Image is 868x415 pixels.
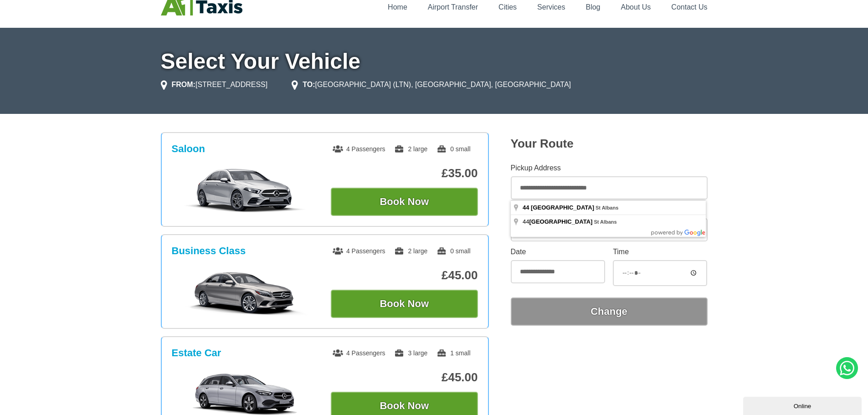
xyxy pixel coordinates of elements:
span: 4 Passengers [333,349,385,357]
iframe: chat widget [743,395,863,415]
a: Cities [498,3,517,11]
span: 44 [523,204,529,211]
img: Saloon [176,168,313,213]
a: Contact Us [671,3,707,11]
span: 2 large [394,145,427,153]
a: Blog [586,3,600,11]
a: Services [537,3,565,11]
p: £35.00 [331,166,478,180]
span: 2 large [394,247,427,255]
p: £45.00 [331,370,478,384]
li: [STREET_ADDRESS] [161,79,268,90]
span: 1 small [437,349,470,357]
h3: Business Class [172,245,246,257]
span: [GEOGRAPHIC_DATA] [529,218,592,225]
h3: Estate Car [172,347,221,359]
h1: Select Your Vehicle [161,51,708,72]
strong: FROM: [172,81,195,88]
label: Date [511,248,605,256]
strong: TO: [303,81,315,88]
a: Home [388,3,407,11]
button: Change [511,297,708,326]
h2: Your Route [511,137,708,151]
h3: Saloon [172,143,205,155]
span: 4 Passengers [333,247,385,255]
label: Time [613,248,707,256]
span: 0 small [437,247,470,255]
span: 0 small [437,145,470,153]
span: St Albans [596,205,618,210]
span: St Albans [594,219,616,225]
span: 4 Passengers [333,145,385,153]
button: Book Now [331,290,478,318]
a: Airport Transfer [428,3,478,11]
span: 44 [523,218,594,225]
li: [GEOGRAPHIC_DATA] (LTN), [GEOGRAPHIC_DATA], [GEOGRAPHIC_DATA] [292,79,571,90]
a: About Us [621,3,651,11]
p: £45.00 [331,268,478,282]
label: Pickup Address [511,164,708,172]
span: 3 large [394,349,427,357]
button: Book Now [331,188,478,216]
span: [GEOGRAPHIC_DATA] [531,204,594,211]
img: Business Class [176,270,313,315]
